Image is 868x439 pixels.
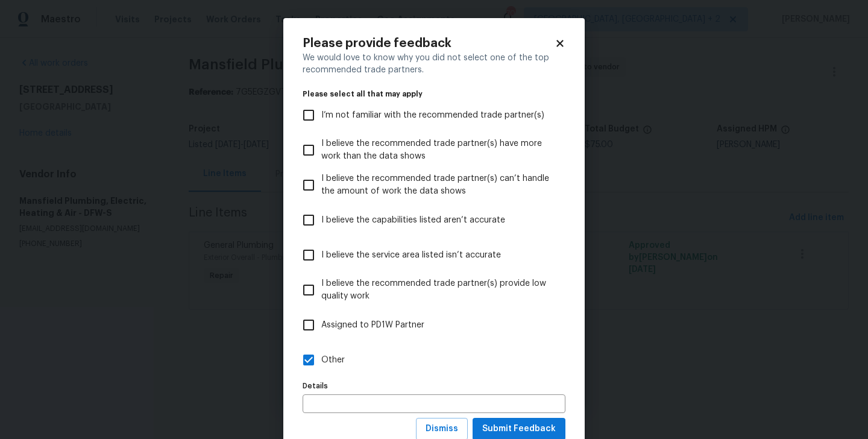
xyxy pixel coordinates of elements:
span: I believe the recommended trade partner(s) provide low quality work [321,277,556,303]
span: Other [321,354,345,367]
span: I believe the recommended trade partner(s) have more work than the data shows [321,137,556,163]
span: Dismiss [426,422,458,437]
span: I believe the service area listed isn’t accurate [321,249,501,262]
div: We would love to know why you did not select one of the top recommended trade partners. [303,52,565,76]
legend: Please select all that may apply [303,90,565,98]
label: Details [303,382,565,390]
span: I believe the capabilities listed aren’t accurate [321,214,505,227]
span: I believe the recommended trade partner(s) can’t handle the amount of work the data shows [321,172,556,198]
span: Assigned to PD1W Partner [321,319,424,332]
span: Submit Feedback [482,422,556,437]
h2: Please provide feedback [303,37,555,49]
span: I’m not familiar with the recommended trade partner(s) [321,109,544,122]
